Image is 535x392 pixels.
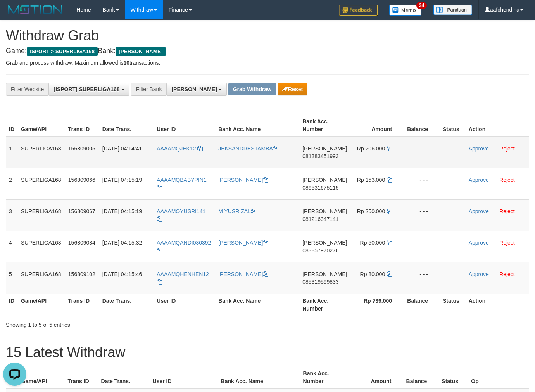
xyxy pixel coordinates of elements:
[6,318,217,329] div: Showing 1 to 5 of 5 entries
[302,153,338,159] span: Copy 081383451993 to clipboard
[389,5,422,16] img: Button%20Memo.svg
[6,136,18,168] td: 1
[48,83,129,96] button: [ISPORT] SUPERLIGA168
[499,177,515,183] a: Reject
[18,114,65,136] th: Game/API
[299,294,350,316] th: Bank Acc. Number
[157,177,206,183] span: AAAAMQBABYPIN1
[157,271,209,285] a: AAAAMQHENHEN12
[218,366,300,389] th: Bank Acc. Name
[154,114,215,136] th: User ID
[116,47,166,56] span: [PERSON_NAME]
[65,114,99,136] th: Trans ID
[387,240,392,246] a: Copy 50000 to clipboard
[360,271,385,277] span: Rp 80.000
[6,4,65,16] img: MOTION_logo.png
[469,145,489,152] a: Approve
[157,271,209,277] span: AAAAMQHENHEN12
[440,294,466,316] th: Status
[123,60,129,66] strong: 10
[302,240,347,246] span: [PERSON_NAME]
[68,177,95,183] span: 156809066
[18,231,65,262] td: SUPERLIGA168
[350,294,404,316] th: Rp 739.000
[350,114,404,136] th: Amount
[18,366,65,389] th: Game/API
[102,208,142,214] span: [DATE] 04:15:19
[64,366,98,389] th: Trans ID
[166,83,226,96] button: [PERSON_NAME]
[302,216,338,222] span: Copy 081216347141 to clipboard
[302,208,347,214] span: [PERSON_NAME]
[299,114,350,136] th: Bank Acc. Number
[6,345,529,360] h1: 15 Latest Withdraw
[102,271,142,277] span: [DATE] 04:15:46
[99,294,154,316] th: Date Trans.
[68,145,95,152] span: 156809005
[302,247,338,254] span: Copy 083857970276 to clipboard
[404,294,440,316] th: Balance
[65,294,99,316] th: Trans ID
[157,240,211,246] span: AAAAMQANDI030392
[68,271,95,277] span: 156809102
[469,177,489,183] a: Approve
[150,366,218,389] th: User ID
[157,240,211,254] a: AAAAMQANDI030392
[6,199,18,231] td: 3
[468,366,529,389] th: Op
[6,262,18,294] td: 5
[102,177,142,183] span: [DATE] 04:15:19
[6,47,529,55] h4: Game: Bank:
[6,83,48,96] div: Filter Website
[351,366,403,389] th: Amount
[215,294,299,316] th: Bank Acc. Name
[53,86,119,92] span: [ISPORT] SUPERLIGA168
[387,145,392,152] a: Copy 206000 to clipboard
[278,83,307,95] button: Reset
[404,199,440,231] td: - - -
[154,294,215,316] th: User ID
[157,208,205,222] a: AAAAMQYUSRI141
[215,114,299,136] th: Bank Acc. Name
[99,114,154,136] th: Date Trans.
[157,177,206,191] a: AAAAMQBABYPIN1
[469,240,489,246] a: Approve
[18,294,65,316] th: Game/API
[300,366,351,389] th: Bank Acc. Number
[499,208,515,214] a: Reject
[302,145,347,152] span: [PERSON_NAME]
[499,145,515,152] a: Reject
[438,366,468,389] th: Status
[302,279,338,285] span: Copy 085319599833 to clipboard
[6,231,18,262] td: 4
[387,177,392,183] a: Copy 153000 to clipboard
[102,145,142,152] span: [DATE] 04:14:41
[18,168,65,199] td: SUPERLIGA168
[404,231,440,262] td: - - -
[218,145,278,152] a: JEKSANDRESTAMBA
[157,145,203,152] a: AAAAMQJEK12
[302,185,338,191] span: Copy 089531675115 to clipboard
[499,271,515,277] a: Reject
[18,262,65,294] td: SUPERLIGA168
[499,240,515,246] a: Reject
[6,28,529,43] h1: Withdraw Grab
[218,177,268,183] a: [PERSON_NAME]
[27,47,98,56] span: ISPORT > SUPERLIGA168
[469,271,489,277] a: Approve
[302,271,347,277] span: [PERSON_NAME]
[466,114,529,136] th: Action
[98,366,150,389] th: Date Trans.
[357,177,385,183] span: Rp 153.000
[131,83,166,96] div: Filter Bank
[440,114,466,136] th: Status
[6,168,18,199] td: 2
[466,294,529,316] th: Action
[228,83,276,95] button: Grab Withdraw
[157,208,205,214] span: AAAAMQYUSRI141
[218,271,268,277] a: [PERSON_NAME]
[18,136,65,168] td: SUPERLIGA168
[387,271,392,277] a: Copy 80000 to clipboard
[171,86,217,92] span: [PERSON_NAME]
[404,168,440,199] td: - - -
